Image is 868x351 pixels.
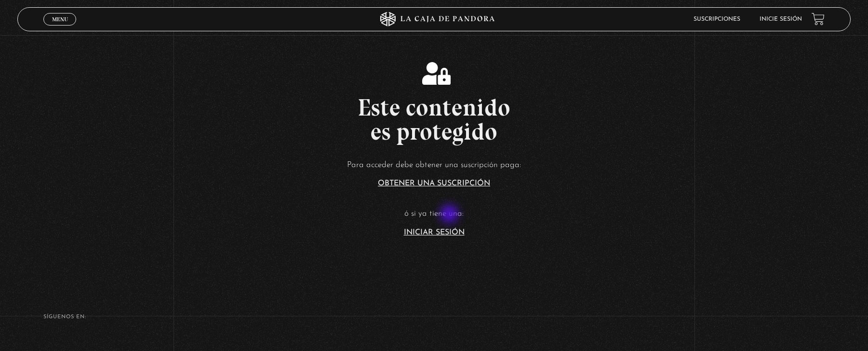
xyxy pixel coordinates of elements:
h4: SÍguenos en: [43,314,825,320]
span: Cerrar [49,24,71,31]
a: Inicie sesión [760,16,802,22]
a: Suscripciones [694,16,740,22]
span: Menu [52,16,68,22]
a: View your shopping cart [812,13,825,26]
a: Obtener una suscripción [378,180,490,187]
a: Iniciar Sesión [404,229,465,236]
